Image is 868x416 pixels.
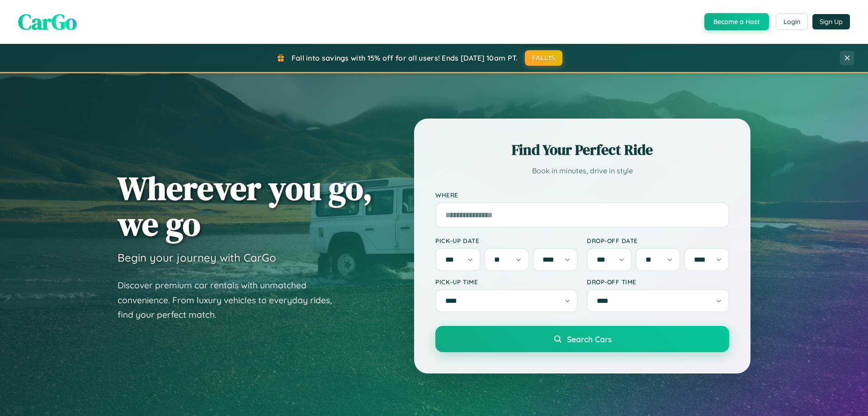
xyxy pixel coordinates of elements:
p: Discover premium car rentals with unmatched convenience. From luxury vehicles to everyday rides, ... [118,278,344,322]
button: Become a Host [704,13,769,30]
p: Book in minutes, drive in style [435,164,729,177]
label: Drop-off Date [587,237,729,244]
button: FALL15 [525,50,563,66]
h2: Find Your Perfect Ride [435,140,729,160]
span: CarGo [18,7,77,37]
label: Where [435,191,729,199]
h1: Wherever you go, we go [118,170,373,242]
label: Drop-off Time [587,278,729,286]
button: Sign Up [812,14,850,29]
label: Pick-up Date [435,237,578,244]
label: Pick-up Time [435,278,578,286]
span: Search Cars [567,334,612,344]
button: Login [776,14,808,30]
button: Search Cars [435,326,729,352]
h3: Begin your journey with CarGo [118,251,276,264]
span: Fall into savings with 15% off for all users! Ends [DATE] 10am PT. [292,53,518,62]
